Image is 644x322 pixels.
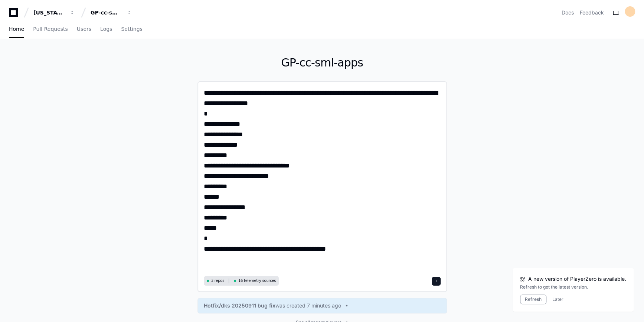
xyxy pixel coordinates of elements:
span: Users [77,27,91,31]
a: Logs [100,21,112,38]
span: Hotfix/dks 20250911 bug fix [204,302,275,309]
div: Refresh to get the latest version. [520,284,626,290]
div: [US_STATE] Pacific [33,9,65,16]
a: Hotfix/dks 20250911 bug fixwas created 7 minutes ago [204,302,441,309]
a: Users [77,21,91,38]
span: Logs [100,27,112,31]
span: was created 7 minutes ago [275,302,341,309]
button: Feedback [580,9,604,16]
button: Later [552,296,563,302]
span: A new version of PlayerZero is available. [528,275,626,283]
a: Settings [121,21,142,38]
button: GP-cc-sml-apps [88,6,135,19]
span: 16 telemetry sources [238,278,276,283]
span: Pull Requests [33,27,68,31]
button: [US_STATE] Pacific [30,6,78,19]
a: Home [9,21,24,38]
button: Refresh [520,295,546,304]
span: 3 repos [211,278,225,283]
a: Pull Requests [33,21,68,38]
h1: GP-cc-sml-apps [197,56,447,69]
span: Settings [121,27,142,31]
div: GP-cc-sml-apps [91,9,122,16]
a: Docs [562,9,574,16]
span: Home [9,27,24,31]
